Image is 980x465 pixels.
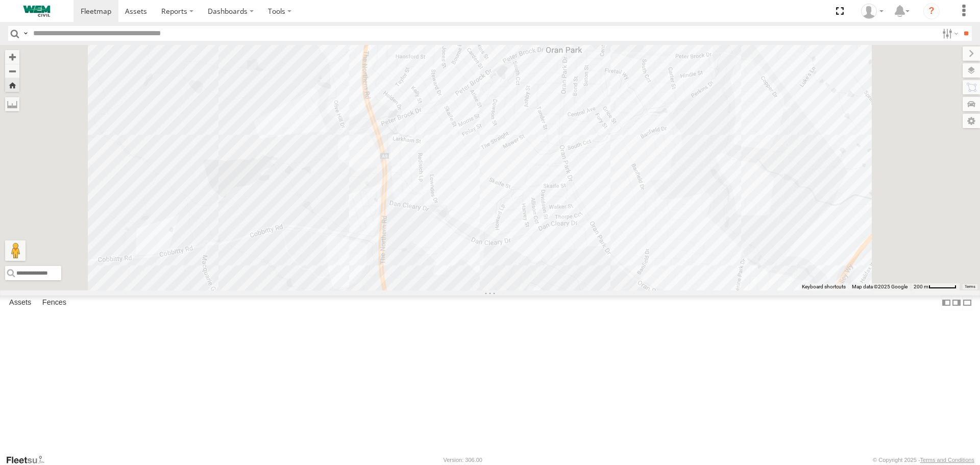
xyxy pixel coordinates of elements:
[857,4,887,19] div: Kevin Webb
[852,284,908,289] span: Map data ©2025 Google
[5,97,19,111] label: Measure
[6,455,53,465] a: Visit our Website
[965,284,975,288] a: Terms (opens in new tab)
[923,3,940,19] i: ?
[5,50,19,64] button: Zoom in
[802,283,846,290] button: Keyboard shortcuts
[963,114,980,128] label: Map Settings
[941,296,951,310] label: Dock Summary Table to the Left
[914,284,928,289] span: 200 m
[10,6,63,17] img: WEMCivilLogo.svg
[5,64,19,78] button: Zoom out
[962,296,972,310] label: Hide Summary Table
[37,296,71,310] label: Fences
[951,296,962,310] label: Dock Summary Table to the Right
[21,26,30,41] label: Search Query
[938,26,960,41] label: Search Filter Options
[911,283,960,290] button: Map Scale: 200 m per 51 pixels
[873,457,974,463] div: © Copyright 2025 -
[444,457,482,463] div: Version: 306.00
[5,240,26,261] button: Drag Pegman onto the map to open Street View
[5,78,19,92] button: Zoom Home
[920,457,974,463] a: Terms and Conditions
[4,296,36,310] label: Assets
